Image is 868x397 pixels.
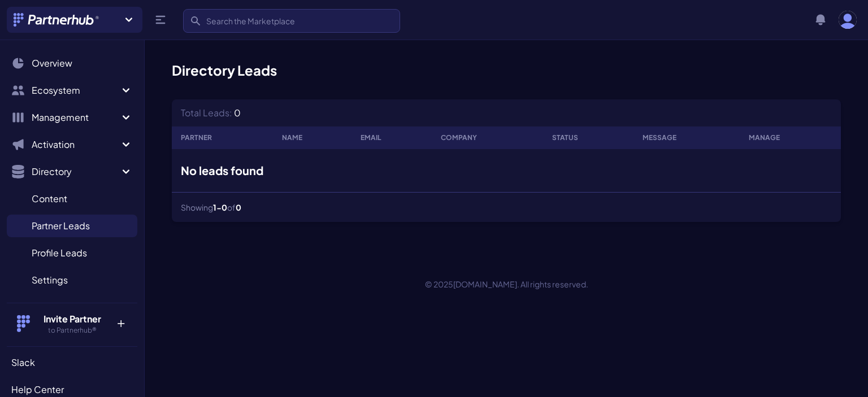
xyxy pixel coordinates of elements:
[36,326,108,335] h5: to Partnerhub®
[32,56,72,70] span: Overview
[32,84,119,97] span: Ecosystem
[172,193,841,222] nav: Table navigation
[7,79,137,102] button: Ecosystem
[273,126,352,149] th: Name
[213,202,227,212] span: 1-0
[7,351,137,374] a: Slack
[7,215,137,237] a: Partner Leads
[32,111,119,124] span: Management
[839,11,857,29] img: user photo
[11,383,64,396] span: Help Center
[36,312,108,326] h4: Invite Partner
[234,107,241,119] span: 0
[32,138,119,151] span: Activation
[236,202,241,212] span: 0
[633,126,740,149] th: Message
[7,242,137,264] a: Profile Leads
[453,279,517,289] a: [DOMAIN_NAME]
[145,278,868,290] p: © 2025 . All rights reserved.
[172,149,841,193] td: No leads found
[32,273,68,287] span: Settings
[11,356,35,369] span: Slack
[7,133,137,156] button: Activation
[172,61,841,79] h1: Directory Leads
[7,160,137,183] button: Directory
[32,246,87,260] span: Profile Leads
[351,126,432,149] th: Email
[32,219,90,233] span: Partner Leads
[14,13,100,27] img: Partnerhub® Logo
[32,192,67,206] span: Content
[7,52,137,75] a: Overview
[432,126,543,149] th: Company
[32,165,119,178] span: Directory
[7,106,137,129] button: Management
[7,187,137,210] a: Content
[108,312,133,330] p: +
[543,126,633,149] th: Status
[7,269,137,291] a: Settings
[183,9,400,33] input: Search the Marketplace
[7,303,137,344] button: Invite Partner to Partnerhub® +
[740,126,841,149] th: Manage
[181,107,232,119] span: Total Leads:
[172,126,273,149] th: Partner
[181,202,241,213] span: Showing of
